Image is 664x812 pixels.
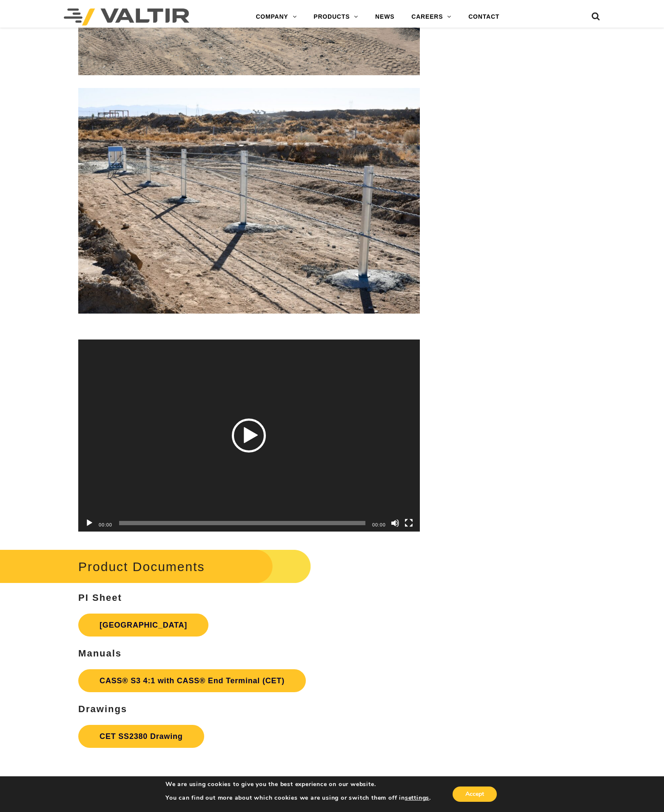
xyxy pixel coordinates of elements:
span: Time Slider [119,521,366,525]
strong: PI Sheet [78,592,122,603]
div: Play [232,419,266,453]
img: Valtir [64,8,189,25]
strong: Drawings [78,704,127,714]
button: Fullscreen [405,519,413,527]
a: [GEOGRAPHIC_DATA] [78,614,208,637]
a: CONTACT [460,8,508,25]
p: You can find out more about which cookies we are using or switch them off in . [165,794,431,802]
p: We are using cookies to give you the best experience on our website. [165,781,431,788]
a: CASS® S3 4:1 with CASS® End Terminal (CET) [78,669,306,692]
a: COMPANY [247,8,305,25]
button: settings [405,794,429,802]
button: Mute [391,519,399,527]
a: CAREERS [403,8,460,25]
a: NEWS [367,8,403,25]
a: CET SS2380 Drawing [78,725,204,748]
span: 00:00 [99,522,112,527]
span: 00:00 [372,522,386,527]
div: Video Player [78,340,420,532]
button: Accept [453,787,497,802]
button: Play [85,519,94,527]
a: PRODUCTS [305,8,367,25]
strong: Manuals [78,648,122,659]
